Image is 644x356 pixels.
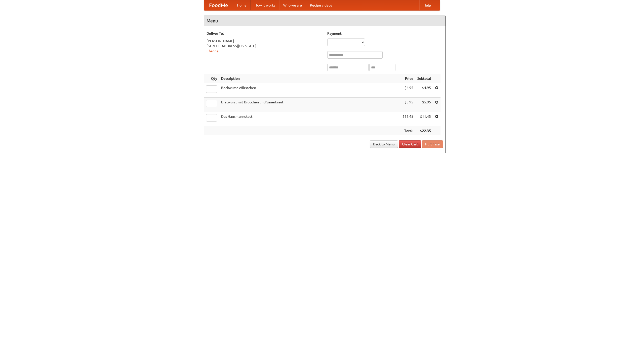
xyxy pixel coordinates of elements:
[279,0,306,10] a: Who we are
[251,0,279,10] a: How it works
[306,0,336,10] a: Recipe videos
[400,126,415,136] th: Total:
[400,98,415,112] td: $5.95
[204,0,233,10] a: FoodMe
[400,83,415,98] td: $4.95
[219,74,400,83] th: Description
[400,112,415,126] td: $11.45
[207,31,322,36] h5: Deliver To:
[233,0,251,10] a: Home
[415,83,433,98] td: $4.95
[207,49,219,53] a: Change
[219,83,400,98] td: Bockwurst Würstchen
[399,140,421,148] a: Clear Cart
[415,112,433,126] td: $11.45
[415,126,433,136] th: $22.35
[207,38,322,44] div: [PERSON_NAME]
[219,98,400,112] td: Bratwurst mit Brötchen und Sauerkraut
[327,31,443,36] h5: Payment:
[400,74,415,83] th: Price
[370,140,398,148] a: Back to Menu
[204,16,446,26] h4: Menu
[415,74,433,83] th: Subtotal
[219,112,400,126] td: Das Hausmannskost
[422,140,443,148] button: Purchase
[204,74,219,83] th: Qty
[415,98,433,112] td: $5.95
[207,44,322,49] div: [STREET_ADDRESS][US_STATE]
[419,0,435,10] a: Help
